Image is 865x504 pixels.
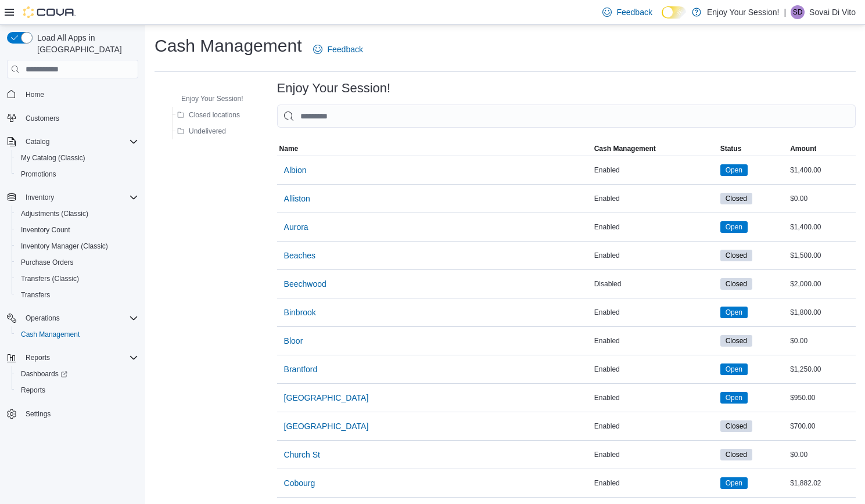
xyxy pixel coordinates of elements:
[16,327,138,341] span: Cash Management
[16,288,55,302] a: Transfers
[16,272,138,286] span: Transfers (Classic)
[189,110,240,120] span: Closed locations
[279,244,320,267] button: Beaches
[277,105,856,128] input: This is a search bar. As you type, the results lower in the page will automatically filter.
[592,220,718,234] div: Enabled
[12,326,143,343] button: Cash Management
[16,223,138,237] span: Inventory Count
[726,250,747,261] span: Closed
[726,222,742,232] span: Open
[21,87,138,101] span: Home
[26,193,54,202] span: Inventory
[21,351,138,365] span: Reports
[21,135,54,149] button: Catalog
[165,92,248,106] button: Enjoy Your Session!
[279,215,313,239] button: Aurora
[308,38,367,61] a: Feedback
[720,307,748,318] span: Open
[26,137,49,146] span: Catalog
[284,221,308,233] span: Aurora
[277,81,391,95] h3: Enjoy Your Session!
[12,287,143,303] button: Transfers
[26,409,51,419] span: Settings
[720,335,752,347] span: Closed
[720,278,752,290] span: Closed
[16,288,138,302] span: Transfers
[21,369,67,379] span: Dashboards
[16,367,138,381] span: Dashboards
[726,478,742,488] span: Open
[21,386,45,395] span: Reports
[592,391,718,405] div: Enabled
[592,192,718,206] div: Enabled
[284,449,320,460] span: Church St
[279,329,308,352] button: Bloor
[12,382,143,398] button: Reports
[21,111,64,125] a: Customers
[21,225,70,235] span: Inventory Count
[279,358,322,381] button: Brantford
[279,159,311,182] button: Albion
[21,290,50,300] span: Transfers
[720,221,748,233] span: Open
[720,164,748,176] span: Open
[788,419,856,433] div: $700.00
[21,153,85,163] span: My Catalog (Classic)
[707,5,780,19] p: Enjoy Your Session!
[788,277,856,291] div: $2,000.00
[726,421,747,431] span: Closed
[7,81,138,452] nav: Complex example
[788,448,856,462] div: $0.00
[12,366,143,382] a: Dashboards
[594,144,656,153] span: Cash Management
[720,363,748,375] span: Open
[726,364,742,375] span: Open
[616,6,652,18] span: Feedback
[279,144,299,153] span: Name
[173,108,245,122] button: Closed locations
[592,249,718,262] div: Enabled
[21,242,108,251] span: Inventory Manager (Classic)
[284,363,318,375] span: Brantford
[16,239,138,253] span: Inventory Manager (Classic)
[16,383,50,397] a: Reports
[718,142,788,156] button: Status
[2,134,143,150] button: Catalog
[284,250,315,261] span: Beaches
[788,220,856,234] div: $1,400.00
[16,167,138,181] span: Promotions
[21,311,138,325] span: Operations
[181,94,243,103] span: Enjoy Your Session!
[16,151,138,165] span: My Catalog (Classic)
[21,190,138,204] span: Inventory
[21,274,79,283] span: Transfers (Classic)
[284,420,369,432] span: [GEOGRAPHIC_DATA]
[592,305,718,319] div: Enabled
[21,351,55,365] button: Reports
[592,142,718,156] button: Cash Management
[33,32,138,55] span: Load All Apps in [GEOGRAPHIC_DATA]
[720,250,752,261] span: Closed
[592,334,718,348] div: Enabled
[598,1,656,24] a: Feedback
[189,127,226,136] span: Undelivered
[726,193,747,204] span: Closed
[16,151,90,165] a: My Catalog (Classic)
[2,310,143,326] button: Operations
[16,239,113,253] a: Inventory Manager (Classic)
[2,350,143,366] button: Reports
[16,207,138,221] span: Adjustments (Classic)
[726,165,742,175] span: Open
[788,334,856,348] div: $0.00
[21,311,64,325] button: Operations
[592,476,718,490] div: Enabled
[12,271,143,287] button: Transfers (Classic)
[279,187,315,210] button: Alliston
[21,209,88,218] span: Adjustments (Classic)
[155,34,302,57] h1: Cash Management
[16,167,61,181] a: Promotions
[788,391,856,405] div: $950.00
[720,420,752,432] span: Closed
[279,272,331,296] button: Beechwood
[726,307,742,318] span: Open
